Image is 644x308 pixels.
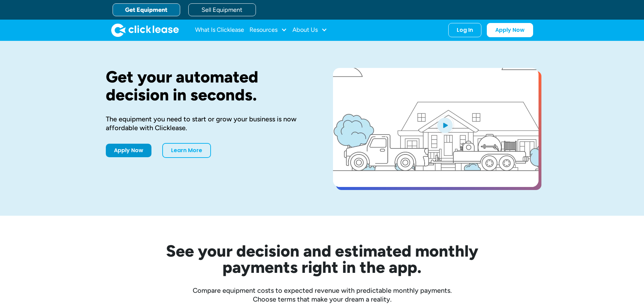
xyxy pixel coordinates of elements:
a: Sell Equipment [188,3,256,16]
img: Blue play button logo on a light blue circular background [436,116,454,135]
div: Log In [457,27,473,33]
a: open lightbox [333,68,539,187]
div: About Us [292,23,327,37]
img: Clicklease logo [111,23,179,37]
h1: Get your automated decision in seconds. [106,68,311,104]
h2: See your decision and estimated monthly payments right in the app. [133,243,511,275]
a: What Is Clicklease [195,23,244,37]
a: Apply Now [106,144,151,157]
a: Learn More [162,143,211,158]
div: Compare equipment costs to expected revenue with predictable monthly payments. Choose terms that ... [106,286,539,304]
div: Resources [249,23,287,37]
div: The equipment you need to start or grow your business is now affordable with Clicklease. [106,115,311,132]
a: Apply Now [487,23,533,37]
a: Get Equipment [113,3,180,16]
a: home [111,23,179,37]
